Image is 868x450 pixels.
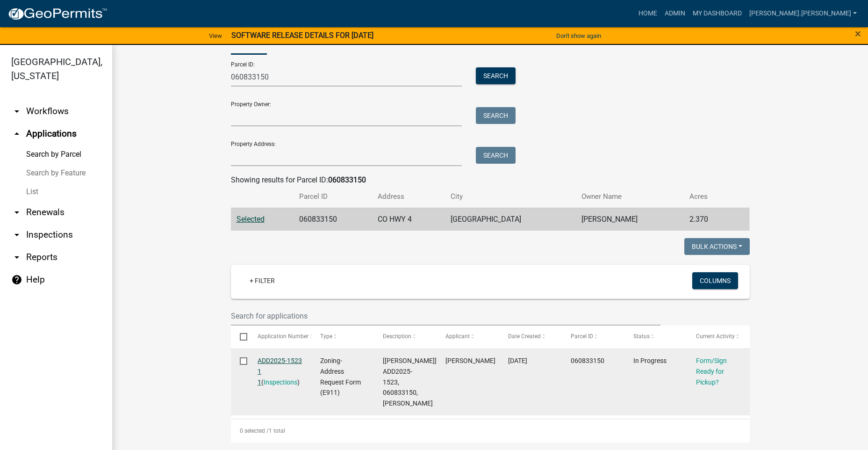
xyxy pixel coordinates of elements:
[576,186,684,208] th: Owner Name
[508,333,541,340] span: Date Created
[692,272,738,289] button: Columns
[633,333,650,340] span: Status
[689,5,746,22] a: My Dashboard
[258,356,302,387] div: ( )
[445,208,576,231] td: [GEOGRAPHIC_DATA]
[696,357,727,386] a: Form/Sign Ready for Pickup?
[576,208,684,231] td: [PERSON_NAME]
[445,357,495,364] span: Casey Lyden
[552,28,605,44] button: Don't show again
[372,186,445,208] th: Address
[571,333,593,340] span: Parcel ID
[445,333,470,340] span: Applicant
[476,67,516,84] button: Search
[635,5,661,22] a: Home
[383,333,411,340] span: Description
[240,428,269,434] span: 0 selected /
[11,128,22,139] i: arrow_drop_up
[258,357,302,386] a: ADD2025-1523 1 1
[445,186,576,208] th: City
[383,357,438,407] span: [Nicole Bradbury], ADD2025-1523, 060833150, MICHAEL ANDERSON
[571,357,604,364] span: 060833150
[696,333,735,340] span: Current Activity
[11,229,22,240] i: arrow_drop_down
[249,326,311,348] datatable-header-cell: Application Number
[231,31,373,40] strong: SOFTWARE RELEASE DETAILS FOR [DATE]
[242,272,282,289] a: + Filter
[437,326,499,348] datatable-header-cell: Applicant
[661,5,689,22] a: Admin
[328,175,366,184] strong: 060833150
[11,106,22,117] i: arrow_drop_down
[231,306,661,326] input: Search for applications
[320,333,332,340] span: Type
[374,326,437,348] datatable-header-cell: Description
[476,107,516,124] button: Search
[231,326,249,348] datatable-header-cell: Select
[684,208,732,231] td: 2.370
[684,186,732,208] th: Acres
[476,147,516,164] button: Search
[499,326,562,348] datatable-header-cell: Date Created
[294,186,372,208] th: Parcel ID
[205,28,226,44] a: View
[294,208,372,231] td: 060833150
[311,326,374,348] datatable-header-cell: Type
[231,174,750,186] div: Showing results for Parcel ID:
[633,357,667,364] span: In Progress
[231,419,750,443] div: 1 total
[11,274,22,285] i: help
[687,326,750,348] datatable-header-cell: Current Activity
[684,238,750,255] button: Bulk Actions
[855,28,861,39] button: Close
[562,326,624,348] datatable-header-cell: Parcel ID
[746,5,861,22] a: [PERSON_NAME].[PERSON_NAME]
[11,252,22,263] i: arrow_drop_down
[258,333,308,340] span: Application Number
[624,326,687,348] datatable-header-cell: Status
[508,357,527,364] span: 09/03/2025
[855,27,861,40] span: ×
[11,207,22,218] i: arrow_drop_down
[320,357,361,396] span: Zoning-Address Request Form (E911)
[372,208,445,231] td: CO HWY 4
[264,378,297,386] a: Inspections
[237,215,265,224] a: Selected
